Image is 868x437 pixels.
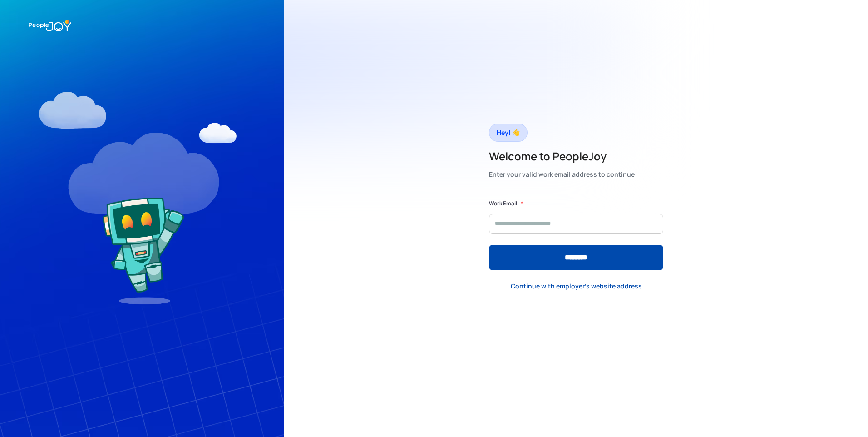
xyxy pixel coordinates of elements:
[511,282,642,291] div: Continue with employer's website address
[489,199,663,270] form: Form
[489,168,635,181] div: Enter your valid work email address to continue
[489,149,635,164] h2: Welcome to PeopleJoy
[503,277,649,296] a: Continue with employer's website address
[489,199,517,208] label: Work Email
[497,126,520,139] div: Hey! 👋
